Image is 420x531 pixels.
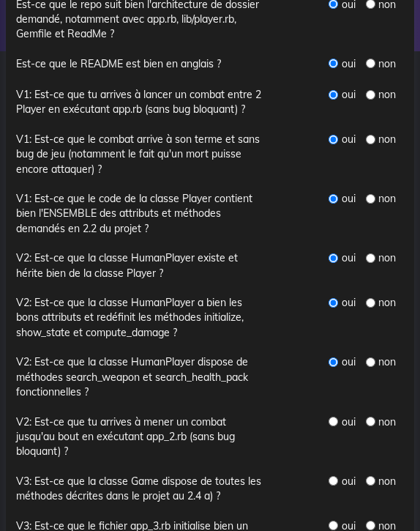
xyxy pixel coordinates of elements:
[16,295,267,340] label: V2: Est-ce que la classe HumanPlayer a bien les bons attributs et redéfinit les méthodes initiali...
[378,354,396,369] label: non
[16,132,267,177] label: V1: Est-ce que le combat arrive à son terme et sans bug de jeu (notamment le fait qu'un mort puis...
[342,474,356,489] label: oui
[378,415,396,429] label: non
[342,191,356,206] label: oui
[378,56,396,71] label: non
[378,295,396,310] label: non
[342,250,356,265] label: oui
[342,415,356,429] label: oui
[16,191,267,236] label: V1: Est-ce que le code de la classe Player contient bien l'ENSEMBLE des attributs et méthodes dem...
[378,132,396,146] label: non
[342,295,356,310] label: oui
[16,87,267,117] label: V1: Est-ce que tu arrives à lancer un combat entre 2 Player en exécutant app.rb (sans bug bloquan...
[378,474,396,489] label: non
[16,250,267,281] label: V2: Est-ce que la classe HumanPlayer existe et hérite bien de la classe Player ?
[342,132,356,146] label: oui
[16,474,267,504] label: V3: Est-ce que la classe Game dispose de toutes les méthodes décrites dans le projet au 2.4 a) ?
[342,354,356,369] label: oui
[342,87,356,102] label: oui
[342,56,356,71] label: oui
[378,250,396,265] label: non
[378,191,396,206] label: non
[16,354,267,399] label: V2: Est-ce que la classe HumanPlayer dispose de méthodes search_weapon et search_health_pack fonc...
[16,56,221,71] label: Est-ce que le README est bien en anglais ?
[378,87,396,102] label: non
[16,415,267,459] label: V2: Est-ce que tu arrives à mener un combat jusqu'au bout en exécutant app_2.rb (sans bug bloquan...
